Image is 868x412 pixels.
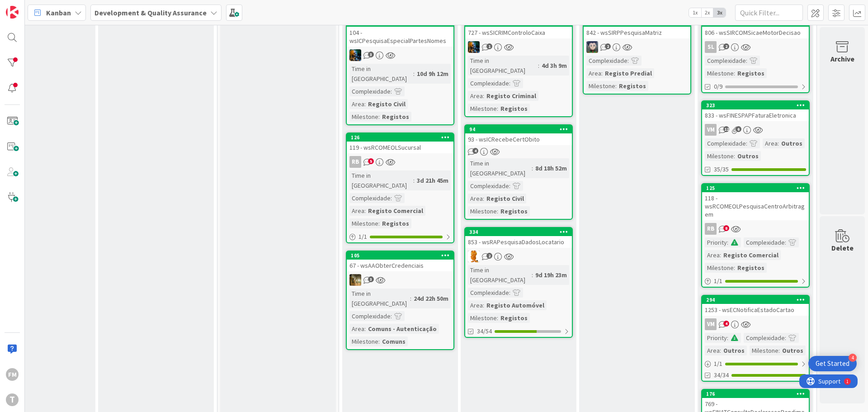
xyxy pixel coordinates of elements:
[816,359,849,368] div: Get Started
[808,356,857,371] div: Open Get Started checklist, remaining modules: 4
[465,125,572,133] div: 94
[380,336,408,346] div: Comuns
[410,294,411,303] span: :
[705,138,746,148] div: Complexidade
[391,86,392,96] span: :
[468,194,483,204] div: Area
[468,313,497,323] div: Milestone
[714,82,722,91] span: 0/9
[465,228,572,236] div: 334
[484,300,547,310] div: Registo Automóvel
[706,185,809,191] div: 125
[349,206,364,216] div: Area
[484,91,538,101] div: Registo Criminal
[705,223,717,235] div: RB
[347,27,453,47] div: 104 - wsICPesquisaEspecialPartesNomes
[539,61,569,71] div: 4d 3h 9m
[486,43,492,49] span: 1
[721,346,747,355] div: Outros
[735,263,767,273] div: Registos
[391,193,392,203] span: :
[778,138,779,148] span: :
[705,56,746,66] div: Complexidade
[586,81,615,91] div: Milestone
[347,251,453,271] div: 10567 - wsAAObterCredenciais
[6,6,19,19] img: Visit kanbanzone.com
[509,78,510,88] span: :
[378,336,380,346] span: :
[349,336,378,346] div: Milestone
[349,86,391,96] div: Complexidade
[347,49,453,61] div: JC
[351,134,453,141] div: 126
[723,225,729,231] span: 8
[734,263,735,273] span: :
[347,133,453,153] div: 126119 - wsRCOMEOLSucursal
[364,324,366,334] span: :
[702,101,809,121] div: 323833 - wsFINESPAPFaturaEletronica
[736,126,741,132] span: 6
[763,138,778,148] div: Area
[584,27,690,38] div: 842 - wsSIRPPesquisaMatriz
[346,251,454,350] a: 10567 - wsAAObterCredenciaisJCTime in [GEOGRAPHIC_DATA]:24d 22h 50mComplexidade:Area:Comuns - Aut...
[705,318,717,330] div: VM
[706,391,809,397] div: 176
[734,151,735,161] span: :
[627,56,629,66] span: :
[723,126,729,132] span: 12
[705,151,734,161] div: Milestone
[705,124,717,136] div: VM
[349,99,364,109] div: Area
[701,18,810,93] a: 277806 - wsSIRCOMSicaeMotorDecisaoSLComplexidade:Milestone:Registos0/9
[706,102,809,109] div: 323
[349,324,364,334] div: Area
[830,53,854,64] div: Archive
[349,170,413,190] div: Time in [GEOGRAPHIC_DATA]
[6,393,19,406] div: T
[584,41,690,53] div: LS
[468,251,480,262] img: RL
[347,142,453,153] div: 119 - wsRCOMEOLSucursal
[702,27,809,38] div: 806 - wsSIRCOMSicaeMotorDecisao
[702,19,809,38] div: 277806 - wsSIRCOMSicaeMotorDecisao
[735,5,803,21] input: Quick Filter...
[483,300,484,310] span: :
[349,193,391,203] div: Complexidade
[702,296,809,304] div: 294
[723,43,729,49] span: 2
[702,358,809,369] div: 1/1
[714,359,722,369] span: 1 / 1
[603,68,654,78] div: Registo Predial
[366,99,408,109] div: Registo Civil
[744,237,785,247] div: Complexidade
[46,7,71,18] span: Kanban
[586,41,598,53] img: LS
[706,297,809,303] div: 294
[346,133,454,243] a: 126119 - wsRCOMEOLSucursalRBTime in [GEOGRAPHIC_DATA]:3d 21h 45mComplexidade:Area:Registo Comerci...
[702,192,809,220] div: 118 - wsRCOMEOLPesquisaCentroArbitragem
[347,156,453,168] div: RB
[721,250,781,260] div: Registo Comercial
[413,175,415,185] span: :
[484,194,526,204] div: Registo Civil
[533,270,569,280] div: 9d 19h 23m
[702,41,809,53] div: SL
[702,109,809,121] div: 833 - wsFINESPAPFaturaEletronica
[468,91,483,101] div: Area
[468,56,538,76] div: Time in [GEOGRAPHIC_DATA]
[705,333,727,343] div: Priority
[368,276,374,282] span: 3
[413,69,415,79] span: :
[702,184,809,192] div: 125
[532,270,533,280] span: :
[380,218,411,228] div: Registos
[483,91,484,101] span: :
[713,8,726,17] span: 3x
[368,158,374,164] span: 5
[465,41,572,53] div: JC
[702,390,809,398] div: 176
[615,81,617,91] span: :
[720,250,721,260] span: :
[831,242,854,253] div: Delete
[605,43,611,49] span: 2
